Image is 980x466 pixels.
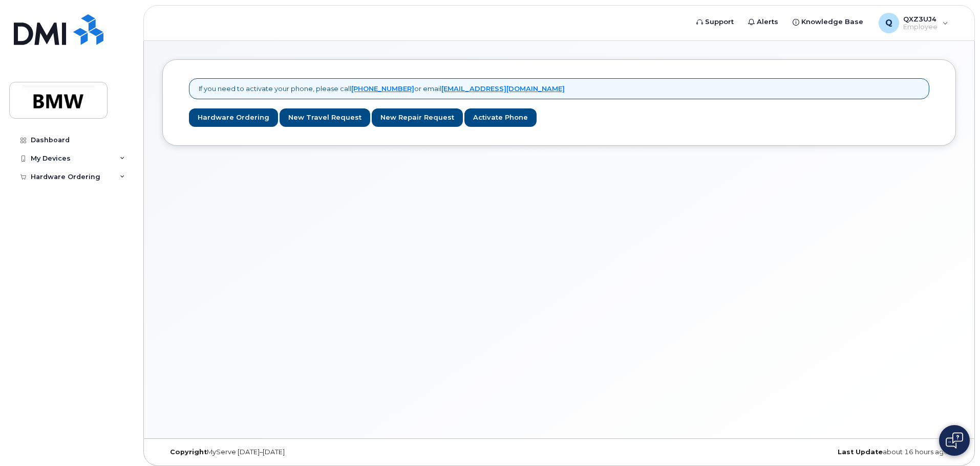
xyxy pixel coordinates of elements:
[691,448,956,456] div: about 16 hours ago
[351,84,414,93] a: [PHONE_NUMBER]
[280,108,370,127] a: New Travel Request
[464,108,537,127] a: Activate Phone
[162,448,427,456] div: MyServe [DATE]–[DATE]
[199,84,565,94] p: If you need to activate your phone, please call or email
[946,432,963,449] img: Open chat
[170,448,207,456] strong: Copyright
[189,108,278,127] a: Hardware Ordering
[372,108,463,127] a: New Repair Request
[838,448,883,456] strong: Last Update
[441,84,565,93] a: [EMAIL_ADDRESS][DOMAIN_NAME]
